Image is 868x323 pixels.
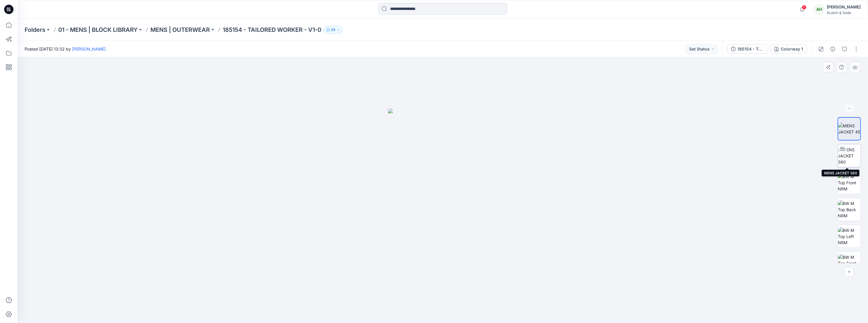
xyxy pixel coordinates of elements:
a: [PERSON_NAME] [72,46,106,51]
img: BW M Top Left NRM [838,227,861,246]
div: [PERSON_NAME] [827,4,861,11]
a: Folders [25,26,45,34]
div: Scotch & Soda [827,11,861,15]
p: 185154 - TAILORED WORKER - V1-0 [223,26,321,34]
a: 01 - MENS | BLOCK LIBRARY [58,26,138,34]
p: 24 [331,27,335,33]
button: Details [828,44,838,54]
img: MENS JACKET 45 [838,123,860,135]
button: 24 [324,26,343,34]
div: 185154 - TAILORED WORKER - V1-0 [737,46,764,52]
img: eyJhbGciOiJIUzI1NiIsImtpZCI6IjAiLCJzbHQiOiJzZXMiLCJ0eXAiOiJKV1QifQ.eyJkYXRhIjp7InR5cGUiOiJzdG9yYW... [388,109,498,323]
button: Colorway 1 [771,44,807,54]
div: Colorway 1 [781,46,803,52]
a: MENS | OUTERWEAR [150,26,210,34]
img: BW M Top Back NRM [838,200,861,219]
span: 1 [802,5,807,10]
span: Posted [DATE] 13:32 by [25,46,106,52]
img: BW M Top Front NRM [838,173,861,192]
img: MENS JACKET 360 [838,147,861,165]
button: 185154 - TAILORED WORKER - V1-0 [727,44,768,54]
div: AH [814,4,824,15]
img: BW M Top Front Chest NRM [838,254,861,272]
